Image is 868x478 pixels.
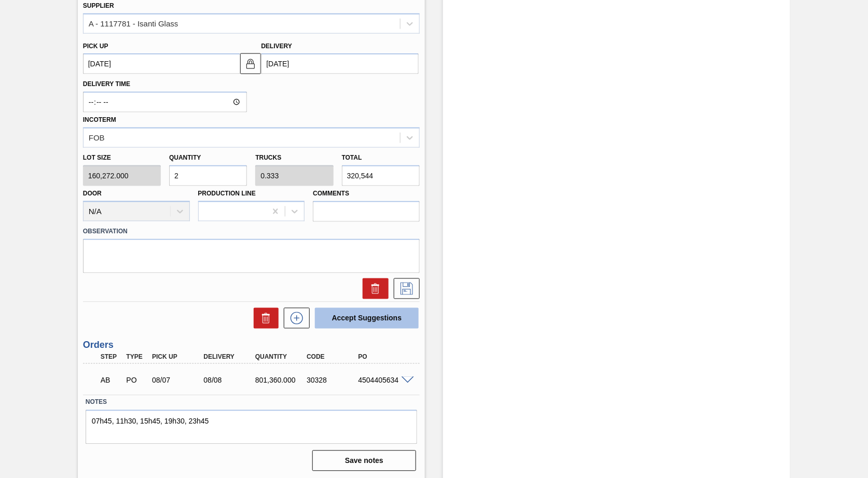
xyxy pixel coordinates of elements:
[89,133,105,142] div: FOB
[310,307,420,330] div: Accept Suggestions
[123,354,149,361] div: Type
[83,190,102,197] label: Door
[201,376,258,385] div: 08/08/2025
[83,53,241,74] input: mm/dd/yyyy
[83,224,420,240] label: Observation
[279,308,310,329] div: New suggestion
[83,2,114,9] label: Supplier
[98,354,124,361] div: Step
[83,116,116,123] label: Incoterm
[261,53,419,74] input: mm/dd/yyyy
[244,58,257,70] img: locked
[98,369,124,392] div: Awaiting Billing
[123,376,149,385] div: Purchase order
[240,53,261,74] button: locked
[312,451,416,471] button: Save notes
[389,278,420,299] div: Save Suggestion
[304,376,361,385] div: 30328
[304,354,361,361] div: Code
[201,354,258,361] div: Delivery
[169,154,201,161] label: Quantity
[255,154,281,161] label: Trucks
[89,19,178,28] div: A - 1117781 - Isanti Glass
[83,43,108,50] label: Pick up
[313,186,420,201] label: Comments
[101,376,121,385] p: AB
[342,154,362,161] label: Total
[83,150,161,165] label: Lot size
[253,354,310,361] div: Quantity
[86,410,417,444] textarea: 07h45, 11h30, 15h45, 19h30, 23h45
[149,354,206,361] div: Pick up
[149,376,206,385] div: 08/07/2025
[249,308,279,329] div: Delete Suggestions
[357,278,389,299] div: Delete Suggestion
[261,43,292,50] label: Delivery
[315,308,419,329] button: Accept Suggestions
[198,190,256,197] label: Production Line
[83,340,420,351] h3: Orders
[83,77,247,92] label: Delivery Time
[86,395,417,410] label: Notes
[253,376,310,385] div: 801,360.000
[356,376,413,385] div: 4504405634
[356,354,413,361] div: PO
